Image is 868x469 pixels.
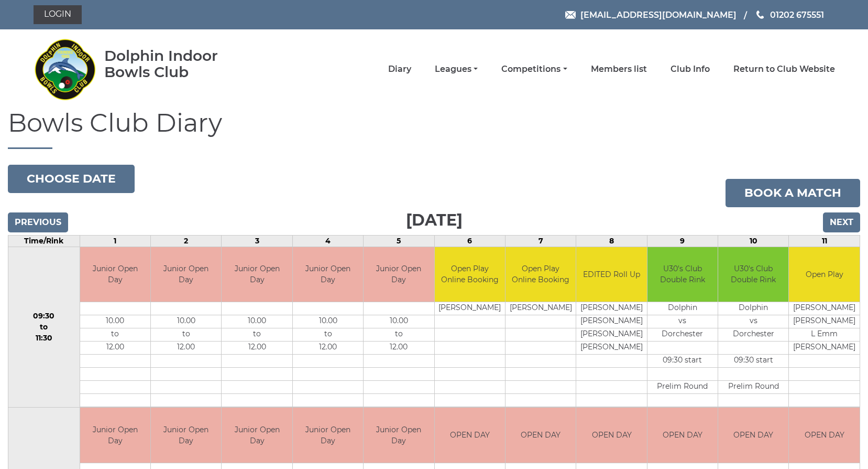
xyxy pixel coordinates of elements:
[506,408,576,463] td: OPEN DAY
[222,328,292,342] td: to
[576,302,646,315] td: [PERSON_NAME]
[501,63,567,75] a: Competitions
[580,9,737,19] span: [EMAIL_ADDRESS][DOMAIN_NAME]
[8,247,80,408] td: 09:30 to 11:30
[364,247,434,302] td: Junior Open Day
[80,235,150,247] td: 1
[718,302,788,315] td: Dolphin
[364,315,434,328] td: 10.00
[151,247,221,302] td: Junior Open Day
[647,235,718,247] td: 9
[80,247,150,302] td: Junior Open Day
[388,63,411,75] a: Diary
[222,342,292,355] td: 12.00
[576,315,646,328] td: [PERSON_NAME]
[756,10,764,19] img: Phone us
[718,247,788,302] td: U30's Club Double Rink
[293,408,363,463] td: Junior Open Day
[789,328,860,342] td: L Emm
[293,247,363,302] td: Junior Open Day
[80,328,150,342] td: to
[647,355,718,368] td: 09:30 start
[576,247,646,302] td: EDITED Roll Up
[823,212,860,232] input: Next
[222,235,292,247] td: 3
[8,165,135,193] button: Choose date
[434,235,505,247] td: 6
[718,381,788,394] td: Prelim Round
[222,408,292,463] td: Junior Open Day
[647,328,718,342] td: Dorchester
[789,342,860,355] td: [PERSON_NAME]
[789,235,860,247] td: 11
[576,408,646,463] td: OPEN DAY
[770,9,824,19] span: 01202 675551
[718,235,789,247] td: 10
[104,48,251,80] div: Dolphin Indoor Bowls Club
[718,408,788,463] td: OPEN DAY
[435,302,505,315] td: [PERSON_NAME]
[435,63,478,75] a: Leagues
[8,235,80,247] td: Time/Rink
[293,315,363,328] td: 10.00
[8,212,68,232] input: Previous
[34,33,96,106] img: Dolphin Indoor Bowls Club
[506,247,576,302] td: Open Play Online Booking
[576,328,646,342] td: [PERSON_NAME]
[647,408,718,463] td: OPEN DAY
[576,342,646,355] td: [PERSON_NAME]
[647,247,718,302] td: U30's Club Double Rink
[435,408,505,463] td: OPEN DAY
[364,328,434,342] td: to
[718,355,788,368] td: 09:30 start
[364,342,434,355] td: 12.00
[34,5,82,24] a: Login
[80,342,150,355] td: 12.00
[718,315,788,328] td: vs
[435,247,505,302] td: Open Play Online Booking
[80,315,150,328] td: 10.00
[576,235,647,247] td: 8
[789,302,860,315] td: [PERSON_NAME]
[647,381,718,394] td: Prelim Round
[647,302,718,315] td: Dolphin
[151,342,221,355] td: 12.00
[565,8,737,22] a: Email [EMAIL_ADDRESS][DOMAIN_NAME]
[8,109,860,149] h1: Bowls Club Diary
[789,408,860,463] td: OPEN DAY
[506,302,576,315] td: [PERSON_NAME]
[789,315,860,328] td: [PERSON_NAME]
[293,328,363,342] td: to
[726,179,860,207] a: Book a match
[151,315,221,328] td: 10.00
[755,8,824,22] a: Phone us 01202 675551
[222,315,292,328] td: 10.00
[364,235,434,247] td: 5
[733,63,835,75] a: Return to Club Website
[222,247,292,302] td: Junior Open Day
[671,63,710,75] a: Club Info
[647,315,718,328] td: vs
[293,342,363,355] td: 12.00
[591,63,647,75] a: Members list
[80,408,150,463] td: Junior Open Day
[151,235,222,247] td: 2
[789,247,860,302] td: Open Play
[151,408,221,463] td: Junior Open Day
[505,235,576,247] td: 7
[151,328,221,342] td: to
[292,235,363,247] td: 4
[364,408,434,463] td: Junior Open Day
[565,11,576,19] img: Email
[718,328,788,342] td: Dorchester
